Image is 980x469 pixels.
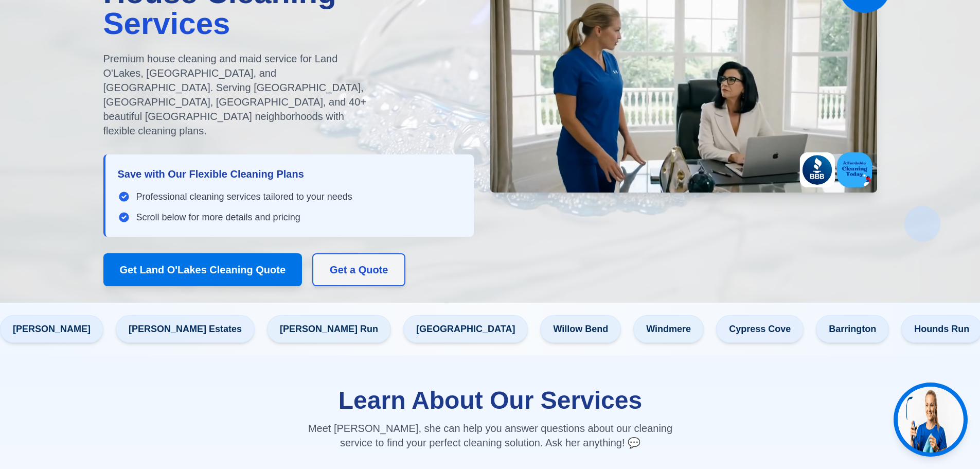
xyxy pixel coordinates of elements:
[633,315,704,343] span: Windmere
[103,388,877,413] h2: Learn About Our Services
[716,315,804,343] span: Cypress Cove
[898,387,964,453] img: Jen
[136,189,352,204] span: Professional cleaning services tailored to your needs
[312,253,405,286] button: Get a Quote
[403,315,528,343] span: [GEOGRAPHIC_DATA]
[116,315,255,343] span: [PERSON_NAME] Estates
[103,253,302,286] button: Get Land O'Lakes Cleaning Quote
[136,210,300,224] span: Scroll below for more details and pricing
[894,383,968,457] button: Get help from Jen
[816,315,889,343] span: Barrington
[103,51,367,138] p: Premium house cleaning and maid service for Land O'Lakes, [GEOGRAPHIC_DATA], and [GEOGRAPHIC_DATA...
[103,6,230,41] span: Services
[118,167,461,181] h3: Save with Our Flexible Cleaning Plans
[540,315,621,343] span: Willow Bend
[293,421,688,450] p: Meet [PERSON_NAME], she can help you answer questions about our cleaning service to find your per...
[267,315,391,343] span: [PERSON_NAME] Run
